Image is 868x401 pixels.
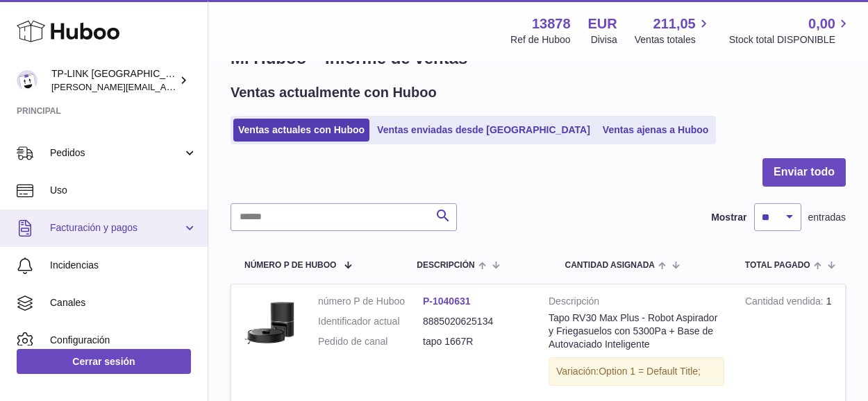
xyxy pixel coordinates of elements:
[417,261,474,270] span: Descripción
[372,119,595,142] a: Ventas enviadas desde [GEOGRAPHIC_DATA]
[549,295,724,312] strong: Descripción
[423,335,528,348] dd: tapo 1667R
[729,33,851,46] span: Stock total DISPONIBLE
[565,261,655,270] span: Cantidad ASIGNADA
[599,366,701,377] span: Option 1 = Default Title;
[532,15,571,33] strong: 13878
[591,33,617,46] div: Divisa
[231,83,437,102] h2: Ventas actualmente con Huboo
[510,33,570,46] div: Ref de Huboo
[50,259,197,272] span: Incidencias
[50,221,183,234] span: Facturación y pagos
[588,15,617,33] strong: EUR
[808,15,835,33] span: 0,00
[50,146,183,160] span: Pedidos
[51,67,176,94] div: TP-LINK [GEOGRAPHIC_DATA], SOCIEDAD LIMITADA
[635,33,712,46] span: Ventas totales
[745,296,826,310] strong: Cantidad vendida
[242,295,297,350] img: TapoRV30MaxPlus-RobotAspiradoryFriegasuelosconBasedeAutovaciadoInteligente01.png
[244,261,336,270] span: número P de Huboo
[653,15,696,33] span: 211,05
[233,119,369,142] a: Ventas actuales con Huboo
[711,211,746,224] label: Mostrar
[549,312,724,351] div: Tapo RV30 Max Plus - Robot Aspirador y Friegasuelos con 5300Pa + Base de Autovaciado Inteligente
[51,81,278,92] span: [PERSON_NAME][EMAIL_ADDRESS][DOMAIN_NAME]
[598,119,714,142] a: Ventas ajenas a Huboo
[808,211,846,224] span: entradas
[17,349,191,374] a: Cerrar sesión
[318,315,423,328] dt: Identificador actual
[762,158,846,187] button: Enviar todo
[423,315,528,328] dd: 8885020625134
[17,70,37,91] img: celia.yan@tp-link.com
[50,296,197,309] span: Canales
[318,295,423,308] dt: número P de Huboo
[50,184,197,197] span: Uso
[745,261,810,270] span: Total pagado
[729,15,851,46] a: 0,00 Stock total DISPONIBLE
[50,334,197,347] span: Configuración
[635,15,712,46] a: 211,05 Ventas totales
[423,296,471,307] a: P-1040631
[318,335,423,348] dt: Pedido de canal
[549,357,724,386] div: Variación:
